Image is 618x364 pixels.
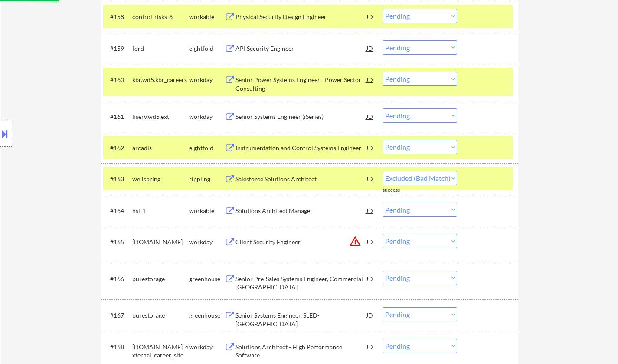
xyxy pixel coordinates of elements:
div: purestorage [132,311,189,320]
div: [DOMAIN_NAME]_external_career_site [132,343,189,360]
div: workday [189,238,225,246]
div: Physical Security Design Engineer [235,13,366,21]
div: #167 [110,311,125,320]
div: #168 [110,343,125,351]
div: JD [366,140,374,155]
div: success [383,187,417,194]
div: wellspring [132,175,189,184]
div: JD [366,271,374,286]
div: Senior Pre-Sales Systems Engineer, Commercial - [GEOGRAPHIC_DATA] [235,275,366,292]
div: JD [366,203,374,218]
div: workable [189,207,225,215]
div: workable [189,13,225,21]
div: fiserv.wd5.ext [132,112,189,121]
div: API Security Engineer [235,44,366,53]
div: ford [132,44,189,53]
div: Instrumentation and Control Systems Engineer [235,144,366,152]
div: Senior Systems Engineer (iSeries) [235,112,366,121]
div: #166 [110,275,125,283]
div: Senior Power Systems Engineer - Power Sector Consulting [235,75,366,92]
div: JD [366,234,374,249]
div: [DOMAIN_NAME] [132,238,189,246]
div: control-risks-6 [132,13,189,21]
div: Solutions Architect - High Performance Software [235,343,366,360]
div: JD [366,9,374,24]
div: Client Security Engineer [235,238,366,246]
button: warning_amber [349,235,361,247]
div: purestorage [132,275,189,283]
div: kbr.wd5.kbr_careers [132,75,189,84]
div: arcadis [132,144,189,152]
div: #159 [110,44,125,53]
div: JD [366,307,374,323]
div: Senior Systems Engineer, SLED-[GEOGRAPHIC_DATA] [235,311,366,328]
div: JD [366,40,374,56]
div: workday [189,75,225,84]
div: eightfold [189,144,225,152]
div: greenhouse [189,275,225,283]
div: rippling [189,175,225,184]
div: hsi-1 [132,207,189,215]
div: eightfold [189,44,225,53]
div: #158 [110,13,125,21]
div: JD [366,72,374,87]
div: JD [366,339,374,354]
div: workday [189,112,225,121]
div: greenhouse [189,311,225,320]
div: Salesforce Solutions Architect [235,175,366,184]
div: Solutions Architect Manager [235,207,366,215]
div: JD [366,108,374,124]
div: JD [366,171,374,187]
div: workday [189,343,225,351]
div: #165 [110,238,125,246]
